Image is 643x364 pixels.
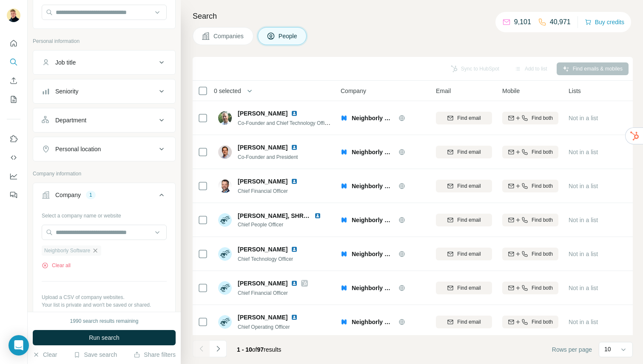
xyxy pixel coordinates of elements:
[502,112,558,124] button: Find both
[257,346,264,353] span: 97
[33,110,175,130] button: Department
[291,280,298,287] img: LinkedIn logo
[74,350,117,359] button: Save search
[457,148,481,156] span: Find email
[213,32,245,40] span: Companies
[55,87,78,96] div: Seniority
[341,251,347,257] img: Logo of Neighborly Software
[55,116,86,124] div: Department
[238,290,288,296] span: Chief Financial Officer
[502,214,558,226] button: Find both
[238,256,293,262] span: Chief Technology Officer
[604,345,611,353] p: 10
[436,87,451,95] span: Email
[238,143,287,152] span: [PERSON_NAME]
[237,346,281,353] span: results
[502,146,558,158] button: Find both
[44,247,90,254] span: Neighborly Software
[33,330,176,345] button: Run search
[341,319,347,325] img: Logo of Neighborly Software
[33,350,57,359] button: Clear
[352,318,394,326] span: Neighborly Software
[341,183,347,189] img: Logo of Neighborly Software
[341,149,347,155] img: Logo of Neighborly Software
[502,248,558,260] button: Find both
[42,262,71,269] button: Clear all
[352,182,394,190] span: Neighborly Software
[252,346,257,353] span: of
[86,191,96,199] div: 1
[7,92,20,107] button: My lists
[291,178,298,185] img: LinkedIn logo
[237,346,252,353] span: 1 - 10
[457,216,481,224] span: Find email
[7,169,20,184] button: Dashboard
[502,180,558,192] button: Find both
[9,335,29,356] div: Open Intercom Messenger
[193,10,633,22] h4: Search
[569,115,598,121] span: Not in a list
[502,282,558,294] button: Find both
[436,180,492,192] button: Find email
[238,177,287,186] span: [PERSON_NAME]
[341,285,347,291] img: Logo of Neighborly Software
[42,301,167,309] p: Your list is private and won't be saved or shared.
[532,182,553,190] span: Find both
[457,318,481,326] span: Find email
[7,150,20,165] button: Use Surfe API
[218,145,232,159] img: Avatar
[569,87,581,95] span: Lists
[436,146,492,158] button: Find email
[514,17,531,27] p: 9,101
[352,216,394,224] span: Neighborly Software
[585,16,624,28] button: Buy credits
[341,115,347,121] img: Logo of Neighborly Software
[238,314,287,321] span: [PERSON_NAME]
[457,250,481,258] span: Find email
[33,170,176,178] p: Company information
[569,319,598,325] span: Not in a list
[218,111,232,125] img: Avatar
[279,32,298,40] span: People
[42,209,167,220] div: Select a company name or website
[291,314,298,321] img: LinkedIn logo
[218,315,232,329] img: Avatar
[502,87,520,95] span: Mobile
[291,144,298,151] img: LinkedIn logo
[436,316,492,328] button: Find email
[55,58,76,67] div: Job title
[210,340,227,357] button: Navigate to next page
[218,247,232,261] img: Avatar
[291,246,298,253] img: LinkedIn logo
[552,345,592,354] span: Rows per page
[214,87,241,95] span: 0 selected
[70,317,139,325] div: 1990 search results remaining
[569,251,598,257] span: Not in a list
[436,112,492,124] button: Find email
[352,114,394,122] span: Neighborly Software
[7,131,20,147] button: Use Surfe on LinkedIn
[238,221,331,229] span: Chief People Officer
[42,293,167,301] p: Upload a CSV of company websites.
[569,285,598,291] span: Not in a list
[7,8,20,22] img: Avatar
[218,213,232,227] img: Avatar
[569,217,598,223] span: Not in a list
[218,179,232,193] img: Avatar
[238,212,319,219] span: [PERSON_NAME], SHRM-CP
[55,191,81,199] div: Company
[33,52,175,73] button: Job title
[218,281,232,295] img: Avatar
[291,110,298,117] img: LinkedIn logo
[532,148,553,156] span: Find both
[238,119,332,126] span: Co-Founder and Chief Technology Officer
[457,182,481,190] span: Find email
[238,154,298,160] span: Co-Founder and President
[33,81,175,102] button: Seniority
[341,87,366,95] span: Company
[502,316,558,328] button: Find both
[436,282,492,294] button: Find email
[352,250,394,258] span: Neighborly Software
[134,350,176,359] button: Share filters
[436,248,492,260] button: Find email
